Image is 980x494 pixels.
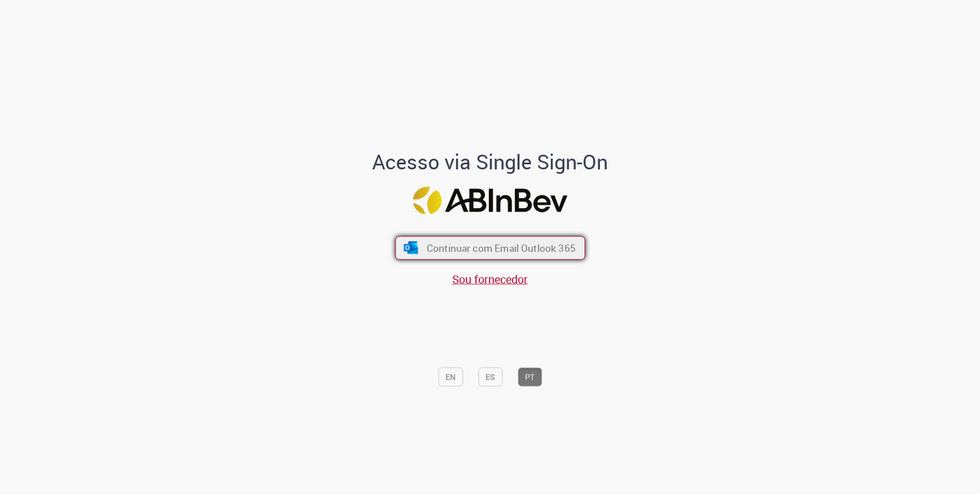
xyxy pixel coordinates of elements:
button: PT [518,368,542,387]
button: ES [478,368,502,387]
h1: Acesso via Single Sign-On [334,151,647,173]
button: ícone Azure/Microsoft 360 Continuar com Email Outlook 365 [395,236,585,260]
button: EN [438,368,463,387]
span: Continuar com Email Outlook 365 [426,241,575,254]
img: Logo ABInBev [413,187,567,215]
a: Sou fornecedor [452,271,528,286]
img: ícone Azure/Microsoft 360 [403,242,419,254]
